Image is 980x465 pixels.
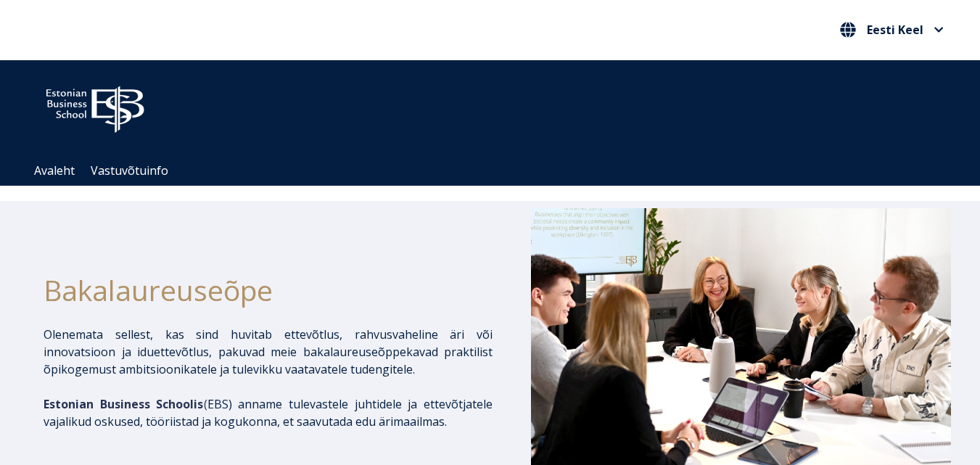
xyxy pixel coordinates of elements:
[44,396,204,412] span: Estonian Business Schoolis
[33,75,157,137] img: ebs_logo2016_white
[44,395,493,430] p: EBS) anname tulevastele juhtidele ja ettevõtjatele vajalikud oskused, tööriistad ja kogukonna, et...
[44,326,493,378] p: Olenemata sellest, kas sind huvitab ettevõtlus, rahvusvaheline äri või innovatsioon ja iduettevõt...
[44,268,493,311] h1: Bakalaureuseõpe
[44,396,207,412] span: (
[836,18,947,42] nav: Vali oma keel
[91,162,168,178] a: Vastuvõtuinfo
[34,162,75,178] a: Avaleht
[26,156,969,186] div: Navigation Menu
[867,24,923,36] span: Eesti Keel
[836,18,947,41] button: Eesti Keel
